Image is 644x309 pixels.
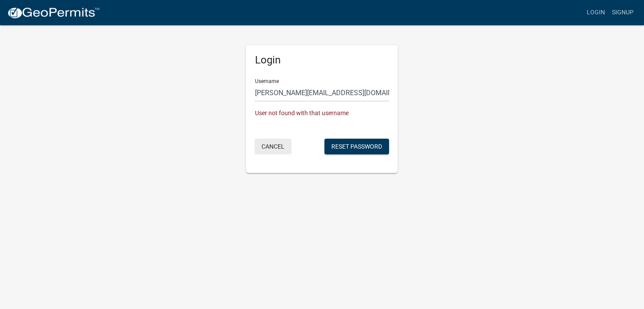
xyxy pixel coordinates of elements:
div: User not found with that username [255,109,389,118]
button: Cancel [255,139,291,154]
a: Signup [608,4,637,21]
button: Reset Password [324,139,389,154]
h5: Login [255,54,389,66]
a: Login [583,4,608,21]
